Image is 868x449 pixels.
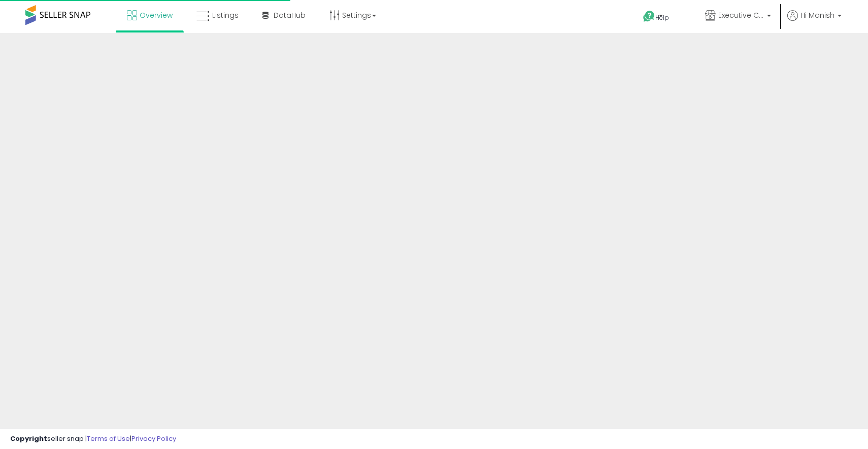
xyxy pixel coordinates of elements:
a: Hi Manish [787,10,842,33]
span: Hi Manish [800,10,834,20]
span: Listings [212,10,239,20]
a: Terms of Use [87,434,130,443]
i: Get Help [643,10,655,23]
span: DataHub [274,10,306,20]
span: Help [655,13,669,22]
strong: Copyright [10,434,47,443]
span: Executive Class Ecommerce Inc [718,10,764,20]
span: Overview [140,10,173,20]
a: Help [635,3,689,33]
div: seller snap | | [10,434,176,444]
a: Privacy Policy [131,434,176,443]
